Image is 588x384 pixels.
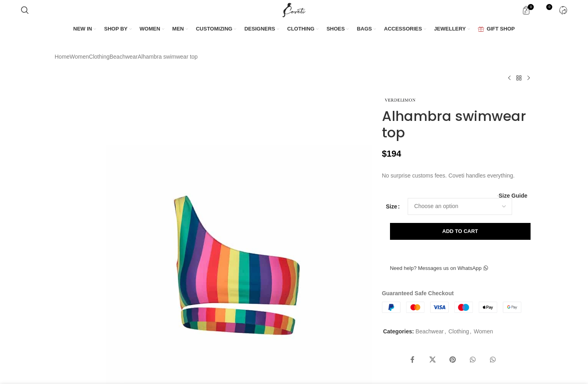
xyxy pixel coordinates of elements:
span: SHOP BY [104,25,127,33]
a: Clothing [448,328,469,335]
a: Previous product [504,73,514,83]
span: MEN [172,25,184,33]
a: NEW IN [73,21,96,38]
a: BAGS [357,21,376,38]
a: Site logo [281,6,308,13]
img: Santa ana swimwear top Beachwear Africa Coveti [53,196,102,243]
a: Clothing [89,52,109,61]
a: Beachwear [110,52,138,61]
a: ACCESSORIES [384,21,426,38]
a: WOMEN [140,21,164,38]
a: GIFT SHOP [478,21,515,38]
a: Pinterest social link [445,352,461,368]
a: Next product [524,73,533,83]
p: No surprise customs fees. Coveti handles everything. [382,171,533,180]
button: Add to cart [390,223,531,240]
span: ACCESSORIES [384,25,422,33]
a: Women [474,328,493,335]
a: 0 [536,2,553,18]
h1: Alhambra swimwear top [382,108,533,141]
span: , [470,327,472,336]
a: MEN [172,21,188,38]
a: Search [17,2,33,18]
a: Facebook social link [404,352,421,368]
nav: Breadcrumb [55,52,198,61]
span: Categories: [383,328,414,335]
span: 0 [528,4,534,10]
span: JEWELLERY [434,25,466,33]
a: WhatsApp social link [485,352,501,368]
span: WOMEN [140,25,160,33]
a: 0 [518,2,534,18]
img: guaranteed-safe-checkout-bordered.j [382,302,521,313]
img: GiftBag [478,27,484,32]
img: Santa ana swimwear top Beachwear Africa Coveti [53,298,102,345]
div: Main navigation [17,21,572,38]
bdi: 194 [382,149,401,159]
strong: Guaranteed Safe Checkout [382,290,454,296]
img: Verdelimon [382,96,418,104]
label: Size [386,202,400,211]
a: SHOP BY [104,21,131,38]
span: SHOES [327,25,345,33]
span: BAGS [357,25,372,33]
div: My Wishlist [536,2,553,18]
span: 0 [546,4,552,10]
span: Alhambra swimwear top [138,52,198,61]
span: DESIGNERS [244,25,275,33]
a: Home [55,52,69,61]
a: JEWELLERY [434,21,470,38]
a: WhatsApp social link [465,352,481,368]
span: CLOTHING [287,25,314,33]
a: DESIGNERS [244,21,279,38]
span: $ [382,149,387,159]
a: CLOTHING [287,21,318,38]
span: GIFT SHOP [487,25,515,33]
a: Women [69,52,89,61]
a: SHOES [327,21,349,38]
span: NEW IN [73,25,92,33]
img: Santa ana swimwear top Beachwear Africa Coveti [53,145,102,192]
span: , [445,327,446,336]
a: CUSTOMIZING [196,21,237,38]
img: Santa ana swimwear top Beachwear Africa Coveti [53,247,102,294]
a: Beachwear [416,328,444,335]
a: X social link [425,352,441,368]
a: Need help? Messages us on WhatsApp [382,260,496,277]
span: CUSTOMIZING [196,25,233,33]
